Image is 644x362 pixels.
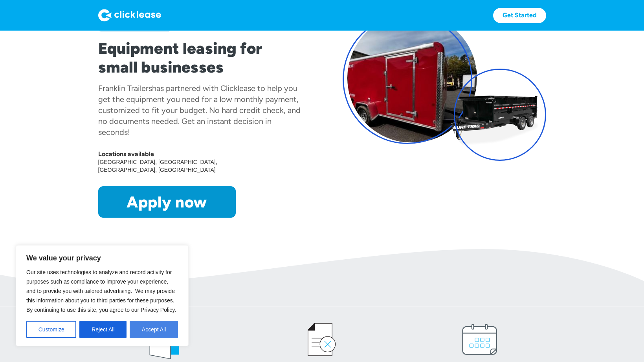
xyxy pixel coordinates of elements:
div: [GEOGRAPHIC_DATA], [GEOGRAPHIC_DATA] [98,166,217,174]
span: Our site uses technologies to analyze and record activity for purposes such as compliance to impr... [26,269,176,313]
div: We value your privacy [16,245,189,346]
button: Customize [26,321,76,338]
div: [GEOGRAPHIC_DATA], [GEOGRAPHIC_DATA] [98,158,218,166]
a: Get Started [493,8,546,23]
p: We value your privacy [26,253,178,263]
div: has partnered with Clicklease to help you get the equipment you need for a low monthly payment, c... [98,84,301,137]
div: Franklin Trailers [98,84,152,93]
h1: Equipment leasing for small businesses [98,39,302,76]
button: Reject All [79,321,127,338]
button: Accept All [130,321,178,338]
a: Apply now [98,186,236,218]
img: Logo [98,9,161,22]
div: Locations available [98,150,302,158]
